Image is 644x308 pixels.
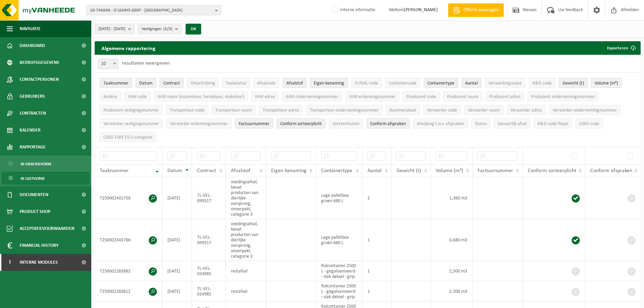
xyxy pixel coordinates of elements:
[498,121,527,126] span: Gevaarlijk afval
[95,281,162,302] td: T250002283812
[98,24,125,34] span: [DATE] - [DATE]
[100,91,121,101] button: AndereAndere: Activate to sort
[20,71,59,88] span: Contactpersonen
[128,94,147,99] span: IHM code
[162,177,192,219] td: [DATE]
[553,108,617,113] span: Verwerker ondernemingsnummer
[122,61,170,66] label: resultaten weergeven
[579,121,599,126] span: CSRD code
[162,281,192,302] td: [DATE]
[531,94,595,99] span: Producent ondernemingsnummer
[2,172,90,185] a: In lijstvorm
[423,105,461,115] button: Verwerker codeVerwerker code: Activate to sort
[163,81,180,86] span: Contract
[226,281,266,302] td: restafval
[345,91,399,101] button: IHM erkenningsnummerIHM erkenningsnummer: Activate to sort
[389,81,416,86] span: Containercode
[403,91,440,101] button: Producent codeProducent code: Activate to sort
[471,118,491,128] button: StatusStatus: Activate to sort
[154,91,248,101] button: IHM naam (inzamelaar, handelaar, makelaar)IHM naam (inzamelaar, handelaar, makelaar): Activate to...
[485,78,525,88] button: VerwerkingswijzeVerwerkingswijze: Activate to sort
[192,219,226,261] td: TL-VEL-099517
[158,94,244,99] span: IHM naam (inzamelaar, handelaar, makelaar)
[191,81,215,86] span: Omschrijving
[355,81,378,86] span: EURAL code
[465,81,478,86] span: Aantal
[222,78,250,88] button: TaakstatusTaakstatus: Activate to sort
[90,5,212,16] span: 10-746698 - O'LEARYS GENT - [GEOGRAPHIC_DATA]
[321,168,352,173] span: Containertype
[231,168,250,173] span: Afvalstof
[103,108,159,113] span: Producent vestigingsnummer
[591,78,622,88] button: Volume (m³)Volume (m³): Activate to sort
[431,219,473,261] td: 0,680 m3
[475,121,487,126] span: Status
[192,261,226,281] td: TL-VEL-024985
[404,7,438,13] strong: [PERSON_NAME]
[20,254,58,271] span: Interne modules
[103,81,128,86] span: Taaknummer
[385,78,420,88] button: ContainercodeContainercode: Activate to sort
[510,108,542,113] span: Verwerker adres
[197,168,216,173] span: Contract
[286,94,338,99] span: IHM ondernemingsnummer
[367,168,382,173] span: Aantal
[95,41,162,55] h2: Algemene rapportering
[461,78,481,88] button: AantalAantal: Activate to sort
[362,177,391,219] td: 2
[162,219,192,261] td: [DATE]
[282,91,342,101] button: IHM ondernemingsnummerIHM ondernemingsnummer: Activate to sort
[534,118,572,128] button: R&D code finaalR&amp;D code finaal: Activate to sort
[86,5,221,15] button: 10-746698 - O'LEARYS GENT - [GEOGRAPHIC_DATA]
[529,78,555,88] button: R&D codeR&amp;D code: Activate to sort
[462,7,500,14] span: Offerte aanvragen
[389,108,416,113] span: Nummerplaat
[100,105,163,115] button: Producent vestigingsnummerProducent vestigingsnummer: Activate to sort
[397,168,421,173] span: Gewicht (t)
[239,121,269,126] span: Factuurnummer
[306,105,382,115] button: Transporteur ondernemingsnummerTransporteur ondernemingsnummer : Activate to sort
[329,118,363,128] button: SorteerfoutenSorteerfouten: Activate to sort
[406,94,436,99] span: Producent code
[559,78,588,88] button: Gewicht (t)Gewicht (t): Activate to sort
[21,172,44,185] span: In lijstvorm
[251,91,279,101] button: IHM adresIHM adres: Activate to sort
[255,94,275,99] span: IHM adres
[192,281,226,302] td: TL-VEL-024985
[590,168,632,173] span: Conform afspraken
[170,121,228,126] span: Verwerker erkenningsnummer
[595,81,618,86] span: Volume (m³)
[103,94,117,99] span: Andere
[95,24,135,34] button: [DATE] - [DATE]
[100,168,129,173] span: Taaknummer
[417,121,464,126] span: Afwijking t.o.v. afspraken
[316,219,363,261] td: Lage palletbox groen 680 L
[142,24,172,34] span: Vestigingen
[103,135,152,140] span: CSRD ESRS E5-5 categorie
[20,20,41,37] span: Navigatie
[21,158,51,170] span: In grafiekvorm
[370,121,406,126] span: Conform afspraken
[124,91,150,101] button: IHM codeIHM code: Activate to sort
[362,261,391,281] td: 1
[489,94,520,99] span: Producent adres
[277,118,326,128] button: Conform sorteerplicht : Activate to sort
[316,281,363,302] td: Rolcontainer 2500 L - gegalvaniseerd - vlak deksel - grijs
[100,118,163,128] button: Verwerker vestigingsnummerVerwerker vestigingsnummer: Activate to sort
[333,121,359,126] span: Sorteerfouten
[139,81,152,86] span: Datum
[98,59,118,69] span: 10
[100,78,132,88] button: TaaknummerTaaknummer: Activate to remove sorting
[136,78,156,88] button: DatumDatum: Activate to sort
[162,261,192,281] td: [DATE]
[431,281,473,302] td: 2,500 m3
[20,220,74,237] span: Acceptatievoorwaarden
[448,3,504,17] a: Offerte aanvragen
[98,59,118,69] span: 10
[226,81,246,86] span: Taakstatus
[212,105,256,115] button: Transporteur naamTransporteur naam: Activate to sort
[366,118,410,128] button: Conform afspraken : Activate to sort
[166,118,232,128] button: Verwerker erkenningsnummerVerwerker erkenningsnummer: Activate to sort
[447,94,478,99] span: Producent naam
[215,108,252,113] span: Transporteur naam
